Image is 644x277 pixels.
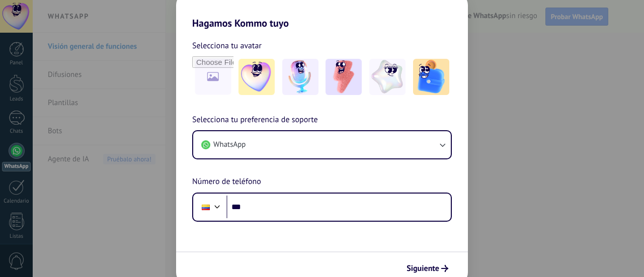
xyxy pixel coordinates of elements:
[413,59,449,95] img: -5.jpeg
[193,131,451,158] button: WhatsApp
[192,114,318,127] span: Selecciona tu preferencia de soporte
[192,175,261,189] span: Número de teléfono
[407,265,439,272] span: Siguiente
[238,59,275,95] img: -1.jpeg
[213,140,246,150] span: WhatsApp
[196,197,215,218] div: Colombia: + 57
[192,39,262,52] span: Selecciona tu avatar
[326,59,362,95] img: -3.jpeg
[282,59,318,95] img: -2.jpeg
[402,260,453,277] button: Siguiente
[369,59,406,95] img: -4.jpeg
